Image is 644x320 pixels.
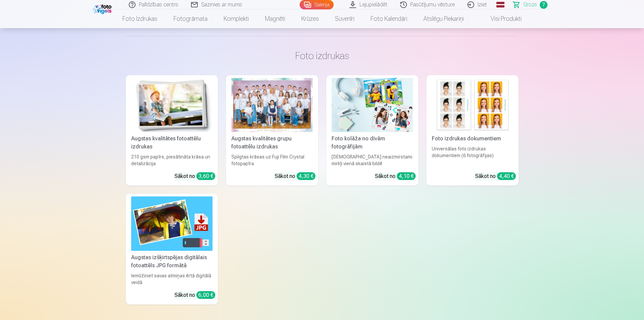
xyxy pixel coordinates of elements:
[426,75,519,186] a: Foto izdrukas dokumentiemFoto izdrukas dokumentiemUniversālas foto izdrukas dokumentiem (6 fotogr...
[363,9,415,28] a: Foto kalendāri
[175,291,215,299] div: Sākot no
[196,291,215,299] div: 6,00 €
[131,196,213,250] img: Augstas izšķirtspējas digitālais fotoattēls JPG formātā
[329,153,416,167] div: [DEMOGRAPHIC_DATA] neaizmirstami mirkļi vienā skaistā bildē
[540,1,547,9] span: 7
[131,78,213,132] img: Augstas kvalitātes fotoattēlu izdrukas
[329,135,416,151] div: Foto kolāža no divām fotogrāfijām
[326,75,418,186] a: Foto kolāža no divām fotogrāfijāmFoto kolāža no divām fotogrāfijām[DEMOGRAPHIC_DATA] neaizmirstam...
[114,9,165,28] a: Foto izdrukas
[375,172,416,180] div: Sākot no
[297,172,315,180] div: 4,30 €
[128,272,215,286] div: Iemūžiniet savas atmiņas ērtā digitālā veidā
[126,194,218,304] a: Augstas izšķirtspējas digitālais fotoattēls JPG formātāAugstas izšķirtspējas digitālais fotoattēl...
[226,75,318,186] a: Augstas kvalitātes grupu fotoattēlu izdrukasSpilgtas krāsas uz Fuji Film Crystal fotopapīraSākot ...
[275,172,315,180] div: Sākot no
[257,9,293,28] a: Magnēti
[229,153,315,167] div: Spilgtas krāsas uz Fuji Film Crystal fotopapīra
[216,9,257,28] a: Komplekti
[131,50,513,62] h3: Foto izdrukas
[497,172,516,180] div: 4,40 €
[126,75,218,186] a: Augstas kvalitātes fotoattēlu izdrukasAugstas kvalitātes fotoattēlu izdrukas210 gsm papīrs, piesā...
[128,135,215,151] div: Augstas kvalitātes fotoattēlu izdrukas
[128,254,215,270] div: Augstas izšķirtspējas digitālais fotoattēls JPG formātā
[332,78,413,132] img: Foto kolāža no divām fotogrāfijām
[165,9,216,28] a: Fotogrāmata
[415,9,472,28] a: Atslēgu piekariņi
[429,145,516,167] div: Universālas foto izdrukas dokumentiem (6 fotogrāfijas)
[93,3,113,14] img: /fa1
[229,135,315,151] div: Augstas kvalitātes grupu fotoattēlu izdrukas
[128,153,215,167] div: 210 gsm papīrs, piesātināta krāsa un detalizācija
[397,172,416,180] div: 4,10 €
[175,172,215,180] div: Sākot no
[432,78,513,132] img: Foto izdrukas dokumentiem
[429,135,516,143] div: Foto izdrukas dokumentiem
[196,172,215,180] div: 3,60 €
[472,9,530,28] a: Visi produkti
[293,9,327,28] a: Krūzes
[327,9,363,28] a: Suvenīri
[475,172,516,180] div: Sākot no
[523,1,537,9] span: Grozs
